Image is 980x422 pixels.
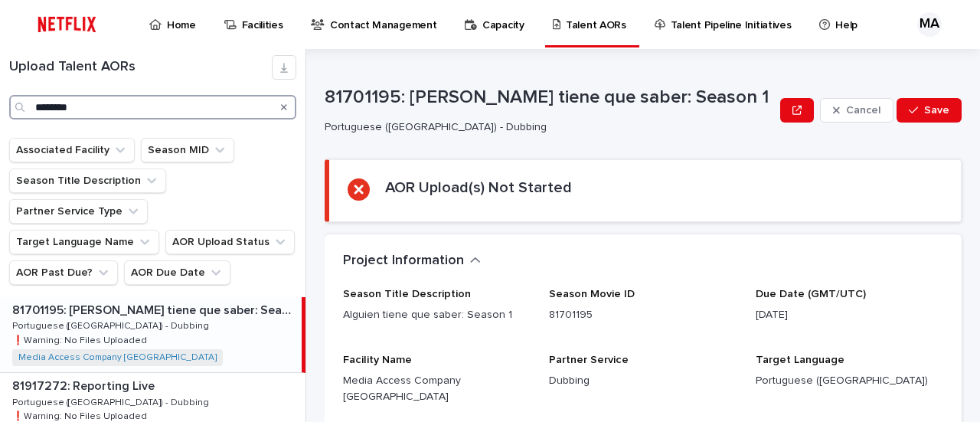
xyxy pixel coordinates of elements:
p: 81701195: [PERSON_NAME] tiene que saber: Season 1 [325,87,774,109]
span: Due Date (GMT/UTC) [756,289,866,299]
p: [DATE] [756,307,943,323]
p: Portuguese ([GEOGRAPHIC_DATA]) [756,373,943,389]
p: Media Access Company [GEOGRAPHIC_DATA] [343,373,531,405]
p: ❗️Warning: No Files Uploaded [12,408,150,422]
input: Search [9,95,296,119]
button: AOR Due Date [124,260,230,285]
span: Cancel [846,105,880,116]
h2: AOR Upload(s) Not Started [385,178,572,197]
span: Facility Name [343,355,412,365]
button: AOR Upload Status [165,230,295,254]
span: Save [924,105,949,116]
h1: Upload Talent AORs [9,59,272,76]
span: Target Language [756,355,844,365]
button: Cancel [820,98,893,123]
button: Save [897,98,962,123]
p: Portuguese ([GEOGRAPHIC_DATA]) - Dubbing [325,121,768,134]
button: Associated Facility [9,138,135,162]
p: ❗️Warning: No Files Uploaded [12,332,150,346]
p: Dubbing [549,373,737,389]
h2: Project Information [343,253,464,270]
span: Season Movie ID [549,289,635,299]
p: Portuguese ([GEOGRAPHIC_DATA]) - Dubbing [12,394,212,408]
button: Season Title Description [9,168,166,193]
p: Portuguese ([GEOGRAPHIC_DATA]) - Dubbing [12,318,212,332]
p: 81701195: [PERSON_NAME] tiene que saber: Season 1 [12,300,299,318]
img: ifQbXi3ZQGMSEF7WDB7W [31,9,103,40]
button: AOR Past Due? [9,260,118,285]
p: Alguien tiene que saber: Season 1 [343,307,531,323]
button: Partner Service Type [9,199,148,224]
a: Media Access Company [GEOGRAPHIC_DATA] [18,352,217,363]
button: Target Language Name [9,230,159,254]
button: Project Information [343,253,481,270]
span: Season Title Description [343,289,471,299]
button: Season MID [141,138,234,162]
span: Partner Service [549,355,629,365]
p: 81701195 [549,307,737,323]
div: MA [917,12,942,37]
p: 81917272: Reporting Live [12,376,158,394]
